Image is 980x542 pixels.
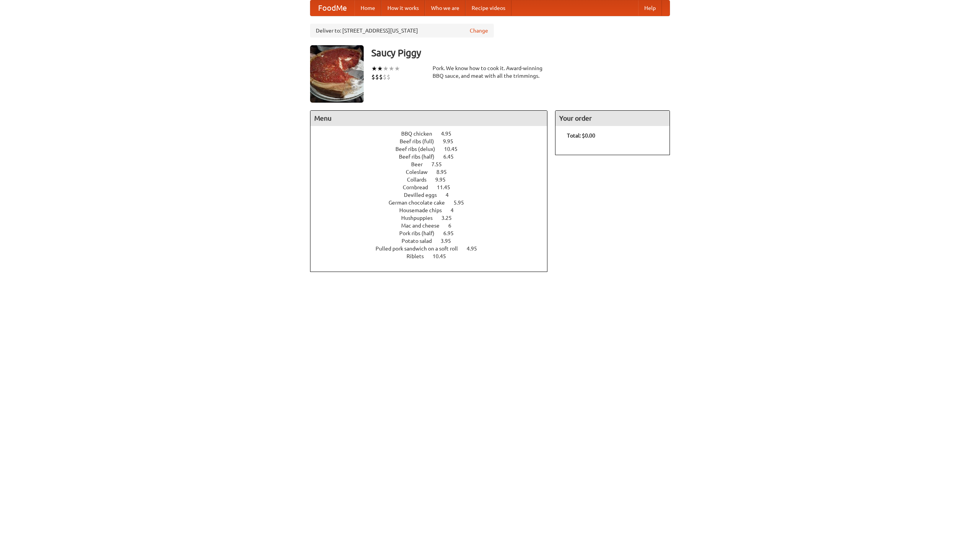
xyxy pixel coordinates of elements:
span: Housemade chips [399,207,449,213]
a: FoodMe [310,0,354,16]
a: BBQ chicken 4.95 [401,131,465,137]
span: Beer [411,161,430,167]
a: Devilled eggs 4 [404,192,463,198]
a: Beef ribs (half) 6.45 [399,154,468,160]
span: Cornbread [403,184,436,190]
a: German chocolate cake 5.95 [389,200,478,206]
span: Riblets [407,253,431,259]
span: 7.55 [431,161,449,167]
span: 3.25 [441,215,459,221]
a: Who we are [425,0,465,16]
span: 4.95 [441,131,459,137]
li: $ [383,73,387,81]
a: Change [470,27,488,34]
span: 9.95 [443,138,461,144]
a: Beef ribs (full) 9.95 [400,138,467,144]
li: $ [371,73,375,81]
a: Mac and cheese 6 [401,223,465,229]
li: ★ [383,64,389,73]
div: Deliver to: [STREET_ADDRESS][US_STATE] [310,24,494,38]
a: Beef ribs (delux) 10.45 [395,146,472,152]
span: 6.45 [443,154,461,160]
span: Pork ribs (half) [399,230,442,236]
span: 5.95 [454,200,472,206]
span: Collards [407,177,434,183]
span: Devilled eggs [404,192,444,198]
li: $ [379,73,383,81]
a: Hushpuppies 3.25 [401,215,466,221]
span: 4 [451,207,461,213]
h4: Your order [555,111,670,126]
a: Coleslaw 8.95 [406,169,461,175]
span: 6.95 [443,230,461,236]
span: 6 [448,223,459,229]
li: ★ [389,64,394,73]
a: Potato salad 3.95 [402,238,465,244]
li: ★ [394,64,400,73]
span: 10.45 [433,253,454,259]
span: 9.95 [435,177,453,183]
span: German chocolate cake [389,200,452,206]
span: 10.45 [444,146,465,152]
span: 4.95 [467,246,485,252]
a: Recipe videos [465,0,511,16]
a: Beer 7.55 [411,161,456,167]
span: BBQ chicken [401,131,440,137]
span: Potato salad [402,238,439,244]
li: ★ [377,64,383,73]
b: Total: $0.00 [567,133,595,139]
span: Coleslaw [406,169,435,175]
a: Riblets 10.45 [407,253,460,259]
a: Home [354,0,381,16]
li: $ [375,73,379,81]
span: Beef ribs (full) [400,138,442,144]
a: Help [638,0,662,16]
span: Hushpuppies [401,215,440,221]
span: Beef ribs (half) [399,154,442,160]
span: 4 [446,192,456,198]
a: Collards 9.95 [407,177,460,183]
span: 3.95 [441,238,459,244]
a: Pork ribs (half) 6.95 [399,230,468,236]
span: Pulled pork sandwich on a soft roll [376,246,465,252]
h4: Menu [310,111,547,126]
span: 11.45 [437,184,458,190]
a: Cornbread 11.45 [403,184,464,190]
a: Pulled pork sandwich on a soft roll 4.95 [376,246,491,252]
li: ★ [371,64,377,73]
li: $ [387,73,390,81]
h3: Saucy Piggy [371,45,670,61]
span: Beef ribs (delux) [395,146,443,152]
span: Mac and cheese [401,223,447,229]
a: How it works [381,0,425,16]
a: Housemade chips 4 [399,207,468,213]
span: 8.95 [436,169,454,175]
div: Pork. We know how to cook it. Award-winning BBQ sauce, and meat with all the trimmings. [433,64,547,80]
img: angular.jpg [310,45,364,103]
